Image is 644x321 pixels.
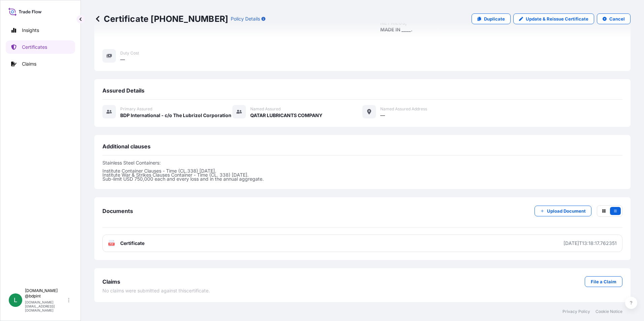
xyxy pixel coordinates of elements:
[25,300,67,312] p: [DOMAIN_NAME][EMAIL_ADDRESS][DOMAIN_NAME]
[109,243,114,245] text: PDF
[609,15,625,22] p: Cancel
[120,50,139,56] span: Duty Cost
[591,278,616,285] p: File a Claim
[562,309,590,314] a: Privacy Policy
[380,106,427,112] span: Named Assured Address
[94,13,228,24] p: Certificate [PHONE_NUMBER]
[120,106,152,112] span: Primary assured
[250,112,322,119] span: QATAR LUBRICANTS COMPANY
[25,288,67,299] p: [DOMAIN_NAME] @bdpint
[472,13,511,24] a: Duplicate
[484,15,505,22] p: Duplicate
[6,40,75,54] a: Certificates
[526,15,588,22] p: Update & Reissue Certificate
[547,208,586,214] p: Upload Document
[102,87,144,94] span: Assured Details
[535,206,591,216] button: Upload Document
[597,13,631,24] button: Cancel
[102,143,151,150] span: Additional clauses
[595,309,622,314] a: Cookie Notice
[22,44,47,50] p: Certificates
[102,278,120,285] span: Claims
[102,208,133,214] span: Documents
[380,112,385,119] span: —
[120,56,125,63] span: —
[231,15,260,22] p: Policy Details
[14,297,17,304] span: L
[513,13,594,24] a: Update & Reissue Certificate
[6,24,75,37] a: Insights
[22,27,39,34] p: Insights
[102,161,622,181] p: Stainless Steel Containers: Institute Container Clauses - Time (CL.338) [DATE]. Institute War & S...
[102,235,622,252] a: PDFCertificate[DATE]T13:18:17.762351
[563,240,617,247] div: [DATE]T13:18:17.762351
[6,57,75,71] a: Claims
[22,61,36,67] p: Claims
[120,112,231,119] span: BDP International - c/o The Lubrizol Corporation
[250,106,281,112] span: Named Assured
[120,240,144,247] span: Certificate
[102,287,210,294] span: No claims were submitted against this certificate .
[585,276,622,287] a: File a Claim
